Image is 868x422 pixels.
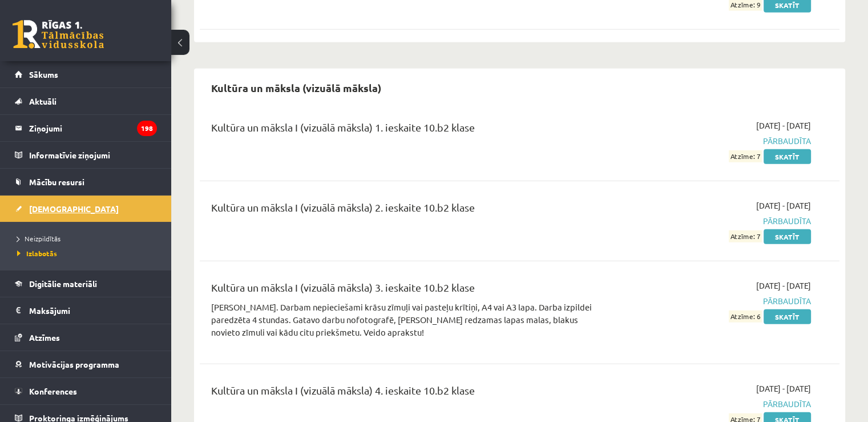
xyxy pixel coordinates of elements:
[623,215,811,227] span: Pārbaudīta
[15,169,157,195] a: Mācību resursi
[200,74,393,101] h2: Kultūra un māksla (vizuālā māksla)
[17,248,160,258] a: Izlabotās
[623,398,811,410] span: Pārbaudīta
[15,115,157,141] a: Ziņojumi198
[756,200,811,212] span: [DATE] - [DATE]
[29,386,77,396] span: Konferences
[623,295,811,307] span: Pārbaudīta
[17,234,60,243] span: Neizpildītās
[211,280,605,301] div: Kultūra un māksla I (vizuālā māksla) 3. ieskaite 10.b2 klase
[623,135,811,147] span: Pārbaudīta
[211,200,605,221] div: Kultūra un māksla I (vizuālā māksla) 2. ieskaite 10.b2 klase
[29,278,97,289] span: Digitālie materiāli
[756,120,811,132] span: [DATE] - [DATE]
[15,196,157,222] a: [DEMOGRAPHIC_DATA]
[29,332,60,343] span: Atzīmes
[211,120,605,141] div: Kultūra un māksla I (vizuālā māksla) 1. ieskaite 10.b2 klase
[137,121,157,136] i: 198
[15,297,157,324] a: Maksājumi
[764,309,811,324] a: Skatīt
[29,96,56,106] span: Aktuāli
[17,233,160,244] a: Neizpildītās
[29,297,157,324] legend: Maksājumi
[756,383,811,395] span: [DATE] - [DATE]
[29,177,84,187] span: Mācību resursi
[211,301,592,337] span: [PERSON_NAME]. Darbam nepieciešami krāsu zīmuļi vai pasteļu krītiņi, A4 vai A3 lapa. Darba izpild...
[15,270,157,297] a: Digitālie materiāli
[756,280,811,292] span: [DATE] - [DATE]
[13,20,104,49] a: Rīgas 1. Tālmācības vidusskola
[729,150,762,162] span: Atzīme: 7
[15,142,157,168] a: Informatīvie ziņojumi
[15,324,157,351] a: Atzīmes
[15,378,157,404] a: Konferences
[729,230,762,242] span: Atzīme: 7
[29,204,119,214] span: [DEMOGRAPHIC_DATA]
[729,310,762,323] span: Atzīme: 6
[764,149,811,164] a: Skatīt
[764,229,811,244] a: Skatīt
[15,351,157,377] a: Motivācijas programma
[29,142,157,168] legend: Informatīvie ziņojumi
[29,69,58,79] span: Sākums
[15,88,157,114] a: Aktuāli
[29,115,157,141] legend: Ziņojumi
[17,249,57,258] span: Izlabotās
[211,383,605,404] div: Kultūra un māksla I (vizuālā māksla) 4. ieskaite 10.b2 klase
[15,61,157,87] a: Sākums
[29,359,119,369] span: Motivācijas programma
